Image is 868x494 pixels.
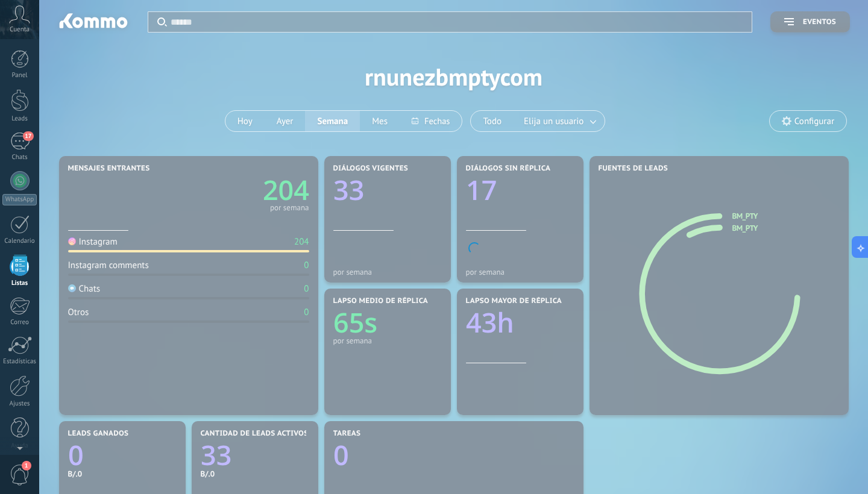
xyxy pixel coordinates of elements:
span: 1 [22,461,31,471]
span: Cuenta [10,26,30,34]
div: Ajustes [2,400,37,408]
div: Correo [2,319,37,327]
span: 17 [23,131,33,141]
div: Listas [2,280,37,287]
div: WhatsApp [2,194,37,205]
div: Panel [2,72,37,80]
div: Calendario [2,237,37,245]
div: Leads [2,115,37,123]
div: Chats [2,154,37,161]
div: Estadísticas [2,358,37,366]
